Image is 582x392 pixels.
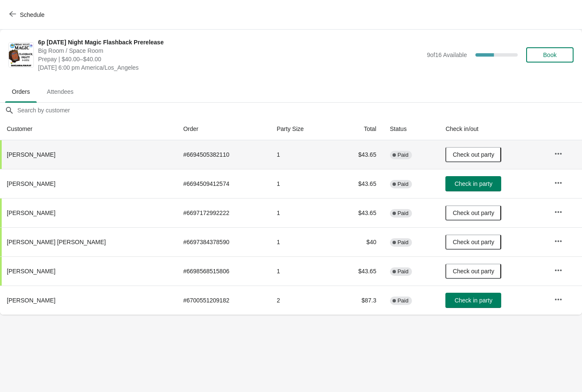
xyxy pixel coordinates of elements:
[333,140,383,169] td: $43.65
[445,293,501,308] button: Check in party
[176,286,270,315] td: # 6700551209182
[455,180,492,187] span: Check in party
[333,118,383,140] th: Total
[270,227,333,256] td: 1
[7,210,55,216] span: [PERSON_NAME]
[9,43,33,67] img: 6p Friday Night Magic Flashback Prerelease
[445,176,501,191] button: Check in party
[398,152,409,158] span: Paid
[543,52,557,58] span: Book
[7,239,106,245] span: [PERSON_NAME] [PERSON_NAME]
[427,52,467,58] span: 9 of 16 Available
[333,286,383,315] td: $87.3
[20,11,44,18] span: Schedule
[453,210,494,216] span: Check out party
[398,210,409,217] span: Paid
[176,198,270,227] td: # 6697172992222
[7,151,55,158] span: [PERSON_NAME]
[176,118,270,140] th: Order
[333,256,383,286] td: $43.65
[270,169,333,198] td: 1
[270,256,333,286] td: 1
[270,140,333,169] td: 1
[445,205,501,220] button: Check out party
[398,297,409,304] span: Paid
[38,63,423,72] span: [DATE] 6:00 pm America/Los_Angeles
[453,268,494,275] span: Check out party
[176,227,270,256] td: # 6697384378590
[383,118,439,140] th: Status
[4,7,51,22] button: Schedule
[455,297,492,304] span: Check in party
[333,198,383,227] td: $43.65
[398,268,409,275] span: Paid
[439,118,547,140] th: Check in/out
[270,198,333,227] td: 1
[176,140,270,169] td: # 6694505382110
[7,297,55,304] span: [PERSON_NAME]
[17,103,582,118] input: Search by customer
[7,180,55,187] span: [PERSON_NAME]
[40,84,80,99] span: Attendees
[270,118,333,140] th: Party Size
[5,84,37,99] span: Orders
[333,227,383,256] td: $40
[7,268,55,275] span: [PERSON_NAME]
[333,169,383,198] td: $43.65
[38,46,423,55] span: Big Room / Space Room
[445,147,501,162] button: Check out party
[526,47,574,63] button: Book
[398,181,409,188] span: Paid
[176,256,270,286] td: # 6698568515806
[398,239,409,246] span: Paid
[445,234,501,250] button: Check out party
[445,264,501,279] button: Check out party
[270,286,333,315] td: 2
[38,38,423,46] span: 6p [DATE] Night Magic Flashback Prerelease
[38,55,423,63] span: Prepay | $40.00–$40.00
[453,239,494,245] span: Check out party
[176,169,270,198] td: # 6694509412574
[453,151,494,158] span: Check out party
